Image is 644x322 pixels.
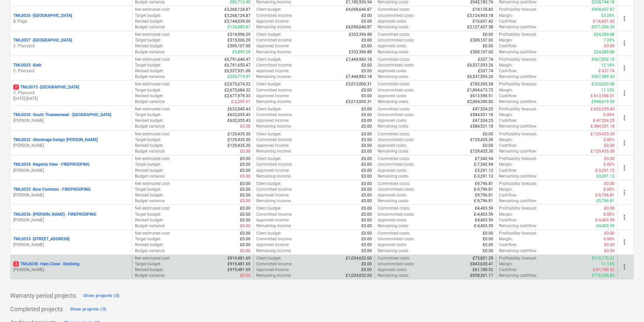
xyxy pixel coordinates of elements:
p: Remaining income : [256,99,291,105]
span: more_vert [620,39,628,47]
p: Remaining income : [256,124,291,129]
p: £613,598.51 [470,93,493,99]
p: Uncommitted costs : [378,112,414,118]
p: Approved costs : [378,43,407,49]
p: £6,791,650.47 [224,62,251,68]
p: B. Pagu [13,19,129,24]
p: £0.00 [361,173,372,179]
p: 0.00% [603,137,615,143]
p: £6,537,593.26 [467,62,493,68]
p: £0.00 [361,19,372,24]
p: £-129,435.30 [591,131,615,137]
p: 7.29% [603,37,615,43]
p: Budget variance : [135,49,165,55]
p: £0.00 [604,181,615,187]
p: Revised budget : [135,143,164,149]
p: £16,601.42 [473,19,493,24]
p: Committed income : [256,187,292,192]
p: Margin : [499,87,513,93]
p: £129,435.30 [228,143,251,149]
p: Remaining costs : [378,24,409,30]
p: Revised budget : [135,43,164,49]
p: Cashflow : [499,93,517,99]
p: Target budget : [135,13,161,19]
p: Approved income : [256,93,289,99]
p: £0.00 [361,137,372,143]
p: Remaining costs : [378,74,409,80]
p: £0.00 [240,187,251,192]
p: Uncommitted costs : [378,37,414,43]
p: 23.29% [601,13,615,19]
p: £3,291.12 [596,173,615,179]
p: Net estimated cost : [135,81,170,87]
p: Remaining cashflow : [499,173,537,179]
p: £2,675,674.32 [224,81,251,87]
p: £0.00 [361,106,372,112]
p: Client budget : [256,32,282,37]
p: £5,899.29 [232,49,251,55]
p: £-632,055.43 [591,106,615,112]
p: Profitability forecast : [499,106,537,112]
p: £129,435.30 [470,149,493,154]
p: £3,144,039.00 [224,19,251,24]
p: [PERSON_NAME] [13,217,129,223]
p: Revised budget : [135,93,164,99]
p: £0.00 [361,68,372,74]
p: £0.00 [361,13,372,19]
p: Remaining cashflow : [499,49,537,55]
p: £-3,291.12 [595,168,615,173]
div: 3TML0038 -Ham Close - Drylining[PERSON_NAME] [13,261,129,273]
p: £0.00 [361,62,372,68]
p: Committed costs : [378,32,410,37]
p: £-3,291.12 [474,173,493,179]
span: more_vert [620,64,628,72]
p: £3,124,903.18 [467,13,493,19]
p: Budget variance : [135,24,165,30]
p: £7,542.94 [475,156,493,162]
p: Margin : [499,62,513,68]
p: £337.74 [478,68,493,74]
p: C. Planyard [13,43,129,49]
p: Client budget : [256,131,282,137]
p: £0.00 [483,32,493,37]
p: Remaining cashflow : [499,124,537,129]
p: £47,524.25 [473,106,493,112]
p: Client budget : [256,81,282,87]
p: Approved costs : [378,168,407,173]
p: Target budget : [135,187,161,192]
p: Remaining costs : [378,173,409,179]
p: £0.00 [361,162,372,167]
p: Uncommitted costs : [378,62,414,68]
p: £333,396.88 [349,49,372,55]
p: Client budget : [256,106,282,112]
p: £6,537,593.26 [467,74,493,80]
p: Committed income : [256,162,292,167]
div: Show projects (0) [83,292,120,300]
p: [DATE] - [DATE] [13,96,129,102]
p: £309,107.00 [470,37,493,43]
p: £253,719.47 [228,74,251,80]
p: £0.00 [604,156,615,162]
p: £7,444,983.18 [346,74,372,80]
p: Remaining costs : [378,124,409,129]
p: £24,289.88 [594,32,615,37]
p: Target budget : [135,37,161,43]
div: TML0030 -South Thamesmead - [GEOGRAPHIC_DATA][PERSON_NAME] [13,112,129,124]
p: Client budget : [256,156,282,162]
p: Approved income : [256,118,289,124]
p: TML0030 - South Thamesmead - [GEOGRAPHIC_DATA] [13,112,111,118]
p: Remaining income : [256,74,291,80]
p: Uncommitted costs : [378,13,414,19]
p: Remaining cashflow : [499,24,537,30]
p: £2,064,380.82 [467,99,493,105]
p: £309,107.00 [470,49,493,55]
span: 2 [13,84,19,90]
p: Approved costs : [378,118,407,124]
p: Profitability forecast : [499,156,537,162]
p: TML0033 - [STREET_ADDRESS] [13,236,69,242]
p: £0.00 [361,156,372,162]
p: £3,268,124.87 [224,7,251,12]
div: TML0027 -[GEOGRAPHIC_DATA]C. Planyard [13,37,129,49]
span: more_vert [620,164,628,172]
p: Committed income : [256,37,292,43]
